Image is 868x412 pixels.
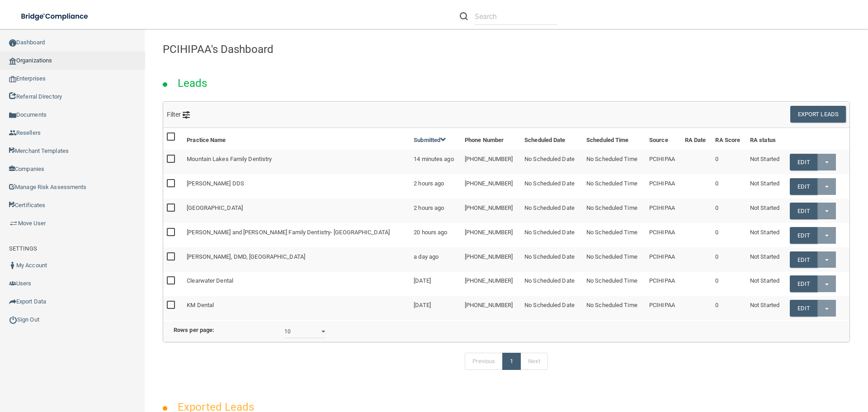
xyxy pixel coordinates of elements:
img: organization-icon.f8decf85.png [9,57,16,65]
th: Practice Name [183,128,410,150]
td: PCIHIPAA [646,296,681,320]
td: 0 [712,174,746,199]
td: [PHONE_NUMBER] [461,272,521,296]
td: [GEOGRAPHIC_DATA] [183,199,410,223]
td: 2 hours ago [410,199,461,223]
td: Not Started [746,296,786,320]
th: RA Date [681,128,712,150]
td: Not Started [746,247,786,272]
td: Not Started [746,150,786,174]
a: Edit [790,227,817,244]
td: [PERSON_NAME] DDS [183,174,410,199]
td: [PHONE_NUMBER] [461,199,521,223]
td: 20 hours ago [410,223,461,247]
td: [DATE] [410,296,461,320]
img: briefcase.64adab9b.png [9,219,18,228]
td: Not Started [746,223,786,247]
a: Edit [790,300,817,317]
th: Scheduled Time [583,128,646,150]
th: Source [646,128,681,150]
td: PCIHIPAA [646,223,681,247]
td: Clearwater Dental [183,272,410,296]
td: Mountain Lakes Family Dentistry [183,150,410,174]
img: bridge_compliance_login_screen.278c3ca4.svg [14,7,97,26]
td: Not Started [746,272,786,296]
td: [PHONE_NUMBER] [461,150,521,174]
h4: PCIHIPAA's Dashboard [163,43,850,55]
td: 0 [712,150,746,174]
td: 0 [712,247,746,272]
td: [PHONE_NUMBER] [461,223,521,247]
a: Edit [790,178,817,195]
a: Edit [790,154,817,170]
td: [PHONE_NUMBER] [461,247,521,272]
td: a day ago [410,247,461,272]
img: ic_dashboard_dark.d01f4a41.png [9,39,16,47]
td: No Scheduled Time [583,199,646,223]
a: Edit [790,275,817,292]
td: 0 [712,272,746,296]
td: 14 minutes ago [410,150,461,174]
td: PCIHIPAA [646,174,681,199]
td: 0 [712,296,746,320]
img: icon-export.b9366987.png [9,298,16,305]
td: Not Started [746,199,786,223]
td: 0 [712,223,746,247]
img: icon-users.e205127d.png [9,280,16,287]
a: Previous [465,353,503,370]
td: No Scheduled Time [583,150,646,174]
a: 1 [502,353,521,370]
td: 2 hours ago [410,174,461,199]
td: No Scheduled Date [521,247,583,272]
td: KM Dental [183,296,410,320]
td: No Scheduled Time [583,223,646,247]
img: ic_power_dark.7ecde6b1.png [9,316,17,324]
td: [PHONE_NUMBER] [461,174,521,199]
label: SETTINGS [9,243,37,254]
th: Phone Number [461,128,521,150]
a: Edit [790,251,817,268]
td: Not Started [746,174,786,199]
td: No Scheduled Date [521,174,583,199]
img: ic_user_dark.df1a06c3.png [9,262,16,269]
td: No Scheduled Time [583,247,646,272]
input: Search [475,8,557,25]
td: No Scheduled Time [583,272,646,296]
img: enterprise.0d942306.png [9,76,16,82]
img: icon-documents.8dae5593.png [9,112,16,119]
th: RA Score [712,128,746,150]
td: No Scheduled Date [521,150,583,174]
td: No Scheduled Date [521,199,583,223]
td: 0 [712,199,746,223]
img: ic_reseller.de258add.png [9,129,16,137]
h2: Leads [169,71,217,96]
img: ic-search.3b580494.png [460,12,468,20]
td: PCIHIPAA [646,247,681,272]
img: icon-filter@2x.21656d0b.png [183,111,190,118]
td: No Scheduled Date [521,223,583,247]
td: No Scheduled Time [583,174,646,199]
td: No Scheduled Date [521,272,583,296]
a: Next [520,353,547,370]
td: [PERSON_NAME] and [PERSON_NAME] Family Dentistry- [GEOGRAPHIC_DATA] [183,223,410,247]
td: [PHONE_NUMBER] [461,296,521,320]
th: Scheduled Date [521,128,583,150]
th: RA status [746,128,786,150]
td: PCIHIPAA [646,272,681,296]
button: Export Leads [790,106,846,123]
a: Edit [790,203,817,219]
td: [DATE] [410,272,461,296]
span: Filter [167,111,190,118]
b: Rows per page: [174,327,214,333]
a: Submitted [414,137,446,143]
td: No Scheduled Date [521,296,583,320]
td: [PERSON_NAME], DMD, [GEOGRAPHIC_DATA] [183,247,410,272]
td: PCIHIPAA [646,150,681,174]
td: No Scheduled Time [583,296,646,320]
td: PCIHIPAA [646,199,681,223]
